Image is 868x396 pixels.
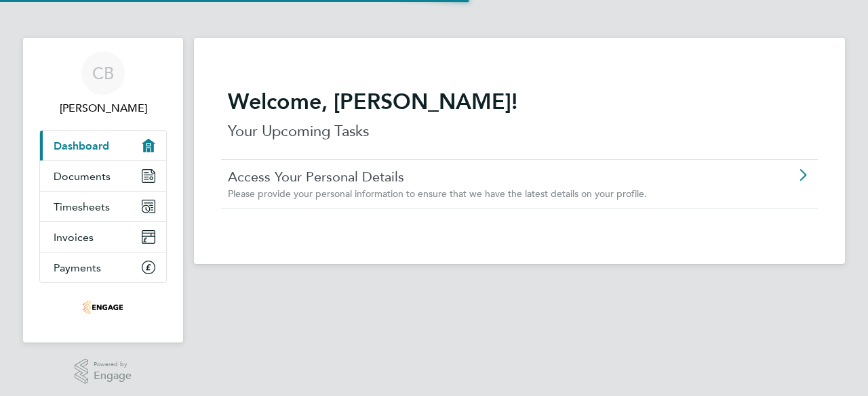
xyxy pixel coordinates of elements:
[40,222,166,252] a: Invoices
[92,64,114,82] span: CB
[228,168,734,185] a: Access Your Personal Details
[94,359,132,370] span: Powered by
[54,139,109,152] span: Dashboard
[83,296,123,318] img: omniapeople-logo-retina.png
[39,100,167,116] span: Charles Boyenga
[94,370,132,382] span: Engage
[40,161,166,191] a: Documents
[40,252,166,282] a: Payments
[54,200,110,213] span: Timesheets
[54,170,111,183] span: Documents
[54,261,101,274] span: Payments
[23,38,183,343] nav: Main navigation
[40,131,166,160] a: Dashboard
[228,88,811,115] h2: Welcome, [PERSON_NAME]!
[40,192,166,221] a: Timesheets
[39,51,167,116] a: CB[PERSON_NAME]
[54,231,94,244] span: Invoices
[39,296,167,318] a: Go to home page
[75,359,132,384] a: Powered byEngage
[228,188,647,200] span: Please provide your personal information to ensure that we have the latest details on your profile.
[228,120,811,142] p: Your Upcoming Tasks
